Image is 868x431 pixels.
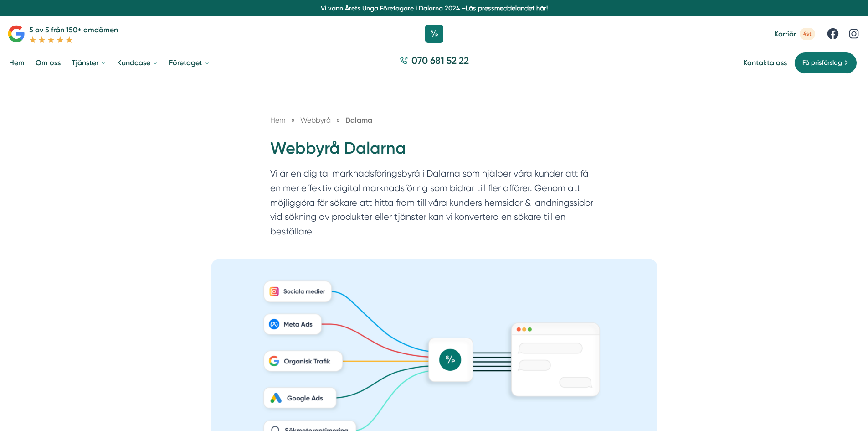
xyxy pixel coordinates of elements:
[336,114,340,126] span: »
[270,166,598,243] p: Vi är en digital marknadsföringsbyrå i Dalarna som hjälper våra kunder att få en mer effektiv dig...
[794,52,857,74] a: Få prisförslag
[70,51,108,74] a: Tjänster
[4,4,864,13] p: Vi vann Årets Unga Företagare i Dalarna 2024 –
[411,54,469,67] span: 070 681 52 22
[743,58,787,67] a: Kontakta oss
[800,28,815,40] span: 4st
[300,116,333,125] a: Webbyrå
[774,30,796,38] span: Karriär
[167,51,212,74] a: Företaget
[270,114,598,126] nav: Breadcrumb
[7,51,26,74] a: Hem
[802,58,842,68] span: Få prisförslag
[270,137,598,167] h1: Webbyrå Dalarna
[29,24,118,36] p: 5 av 5 från 150+ omdömen
[291,114,295,126] span: »
[115,51,160,74] a: Kundcase
[466,5,548,12] a: Läs pressmeddelandet här!
[34,51,62,74] a: Om oss
[345,116,372,125] a: Dalarna
[270,116,286,125] a: Hem
[396,54,473,72] a: 070 681 52 22
[774,28,815,40] a: Karriär 4st
[300,116,331,125] span: Webbyrå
